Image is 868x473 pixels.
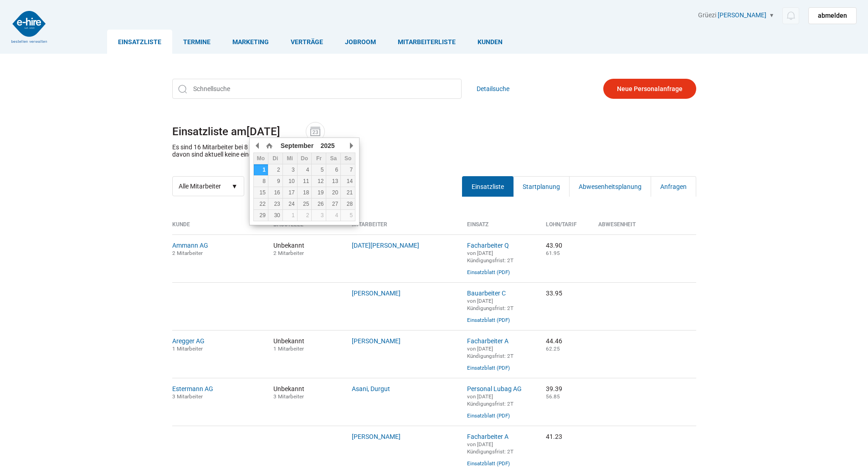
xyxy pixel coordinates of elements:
a: Einsatzblatt (PDF) [467,317,510,323]
small: von [DATE] Kündigungsfrist: 2T [467,298,514,311]
th: Mi [282,153,297,164]
div: 16 [268,189,282,196]
a: Einsatzblatt (PDF) [467,460,510,467]
div: 21 [341,189,355,196]
a: Einsatzblatt (PDF) [467,269,510,275]
div: 8 [254,178,268,184]
div: 24 [283,201,297,207]
small: 61.95 [546,250,560,256]
a: Facharbeiter Q [467,242,509,249]
input: Schnellsuche [172,79,462,99]
a: [PERSON_NAME] [352,290,401,297]
a: [PERSON_NAME] [352,337,401,345]
a: Personal Lubag AG [467,385,522,392]
div: 29 [254,212,268,219]
a: [PERSON_NAME] [352,433,401,440]
a: Verträge [280,30,334,54]
a: Jobroom [334,30,387,54]
div: 4 [298,167,312,173]
div: 1 [283,212,297,219]
small: 56.85 [546,393,560,400]
div: 5 [341,212,355,219]
img: logo2.png [11,11,47,43]
th: Di [268,153,282,164]
a: Termine [172,30,221,54]
nobr: 44.46 [546,337,562,345]
a: Anfragen [651,176,696,197]
small: von [DATE] Kündigungsfrist: 2T [467,250,514,264]
nobr: 39.39 [546,385,562,392]
div: 4 [326,212,340,219]
div: 5 [312,167,326,173]
div: 9 [268,178,282,184]
small: 1 Mitarbeiter [273,346,304,352]
div: 22 [254,201,268,207]
div: 3 [312,212,326,219]
small: von [DATE] Kündigungsfrist: 2T [467,346,514,359]
div: 6 [326,167,340,173]
img: icon-notification.svg [785,10,796,21]
div: 14 [341,178,355,184]
a: Abwesenheitsplanung [569,176,651,197]
th: Fr [312,153,326,164]
a: Facharbeiter A [467,337,508,345]
a: Facharbeiter A [467,433,508,440]
div: 19 [312,189,326,196]
div: 30 [268,212,282,219]
a: Detailsuche [477,79,509,99]
div: 23 [268,201,282,207]
span: September [281,142,313,149]
th: Sa [326,153,341,164]
div: Grüezi [698,11,857,24]
span: 2025 [321,142,335,149]
th: Abwesenheit [591,221,696,234]
a: Neue Personalanfrage [603,79,696,99]
th: Mitarbeiter [345,221,460,234]
nobr: 33.95 [546,290,562,297]
a: Ammann AG [172,242,208,249]
div: 15 [254,189,268,196]
small: 3 Mitarbeiter [273,393,304,400]
a: Aregger AG [172,337,205,345]
div: 20 [326,189,340,196]
a: Einsatzliste [462,176,514,197]
div: 26 [312,201,326,207]
th: Lohn/Tarif [539,221,591,234]
a: Marketing [221,30,280,54]
div: 2 [298,212,312,219]
small: 62.25 [546,346,560,352]
th: Do [297,153,312,164]
th: So [341,153,355,164]
small: von [DATE] Kündigungsfrist: 2T [467,441,514,455]
a: Einsatzblatt (PDF) [467,412,510,419]
span: Unbekannt [273,242,339,256]
div: 13 [326,178,340,184]
th: Kunde [172,221,267,234]
small: von [DATE] Kündigungsfrist: 2T [467,393,514,407]
div: 18 [298,189,312,196]
p: Es sind 16 Mitarbeiter bei 8 Kunden im Einsatz, davon sind aktuell keine eingesetzten Mitarbeiter... [172,143,339,158]
div: 10 [283,178,297,184]
a: Kunden [467,30,514,54]
div: 3 [283,167,297,173]
a: Startplanung [513,176,570,197]
nobr: 41.23 [546,433,562,440]
nobr: 43.90 [546,242,562,249]
th: Mo [254,153,268,164]
div: 12 [312,178,326,184]
span: Unbekannt [273,337,339,352]
div: 25 [298,201,312,207]
a: Asani, Durgut [352,385,390,392]
div: 2 [268,167,282,173]
h1: Einsatzliste am [172,122,696,141]
th: Einsatz [460,221,539,234]
a: Estermann AG [172,385,213,392]
small: 2 Mitarbeiter [172,250,203,256]
div: 1 [254,167,268,173]
div: 17 [283,189,297,196]
a: Mitarbeiterliste [387,30,467,54]
a: Einsatzblatt (PDF) [467,365,510,371]
a: [DATE][PERSON_NAME] [352,242,419,249]
a: [PERSON_NAME] [718,11,766,19]
span: Unbekannt [273,385,339,400]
